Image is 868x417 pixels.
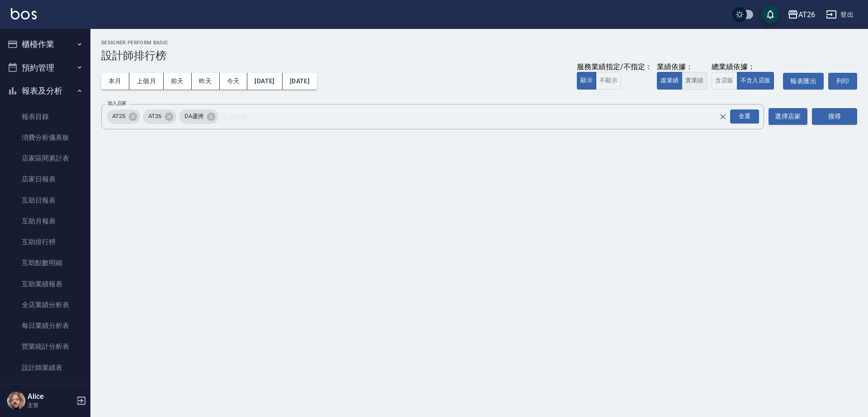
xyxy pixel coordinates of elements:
[798,9,815,20] div: AT26
[4,274,87,294] a: 互助業績報表
[784,5,819,24] button: AT26
[577,62,652,72] div: 服務業績指定/不指定：
[4,106,87,127] a: 報表目錄
[4,315,87,336] a: 每日業績分析表
[7,392,25,410] img: Person
[4,211,87,232] a: 互助月報表
[769,108,807,125] button: 選擇店家
[4,148,87,169] a: 店家區間累計表
[717,110,729,123] button: Clear
[761,5,779,24] button: save
[4,378,87,399] a: 設計師日報表
[101,40,857,46] h2: Designer Perform Basic
[179,109,219,124] div: DA蘆洲
[220,73,248,90] button: 今天
[4,252,87,273] a: 互助點數明細
[737,72,774,90] button: 不含入店販
[712,62,778,72] div: 總業績依據：
[4,56,87,80] button: 預約管理
[4,232,87,252] a: 互助排行榜
[822,6,857,23] button: 登出
[4,79,87,103] button: 報表及分析
[4,336,87,357] a: 營業統計分析表
[4,127,87,148] a: 消費分析儀表板
[179,112,209,121] span: DA蘆洲
[730,109,759,123] div: 全選
[129,73,164,90] button: 上個月
[596,72,621,90] button: 不顯示
[101,49,857,62] h3: 設計師排行榜
[107,112,131,121] span: AT25
[143,112,167,121] span: AT26
[220,109,735,124] input: 店家名稱
[828,73,857,90] button: 列印
[577,72,596,90] button: 顯示
[657,72,682,90] button: 虛業績
[247,73,282,90] button: [DATE]
[657,62,707,72] div: 業績依據：
[11,8,37,19] img: Logo
[712,72,737,90] button: 含店販
[812,108,857,125] button: 搜尋
[783,73,824,90] button: 報表匯出
[682,72,707,90] button: 實業績
[28,401,74,409] p: 主管
[4,357,87,378] a: 設計師業績表
[107,109,140,124] div: AT25
[4,190,87,211] a: 互助日報表
[101,73,129,90] button: 本月
[143,109,176,124] div: AT26
[4,33,87,56] button: 櫃檯作業
[728,108,761,125] button: Open
[4,169,87,190] a: 店家日報表
[108,100,127,107] label: 加入店家
[164,73,192,90] button: 前天
[192,73,220,90] button: 昨天
[4,294,87,315] a: 全店業績分析表
[283,73,317,90] button: [DATE]
[28,392,74,401] h5: Alice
